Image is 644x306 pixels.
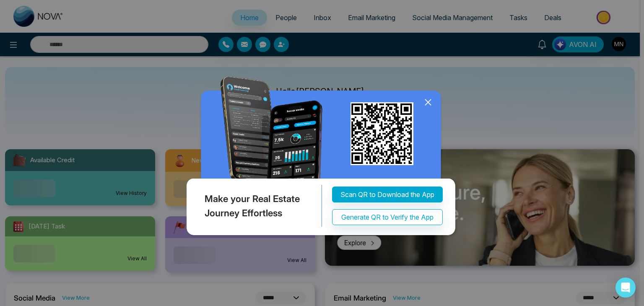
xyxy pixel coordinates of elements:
div: Open Intercom Messenger [615,277,636,298]
button: Scan QR to Download the App [332,187,443,203]
img: qr_for_download_app.png [351,102,413,165]
img: QRModal [184,76,460,239]
button: Generate QR to Verify the App [332,210,443,226]
div: Make your Real Estate Journey Effortless [184,185,322,227]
